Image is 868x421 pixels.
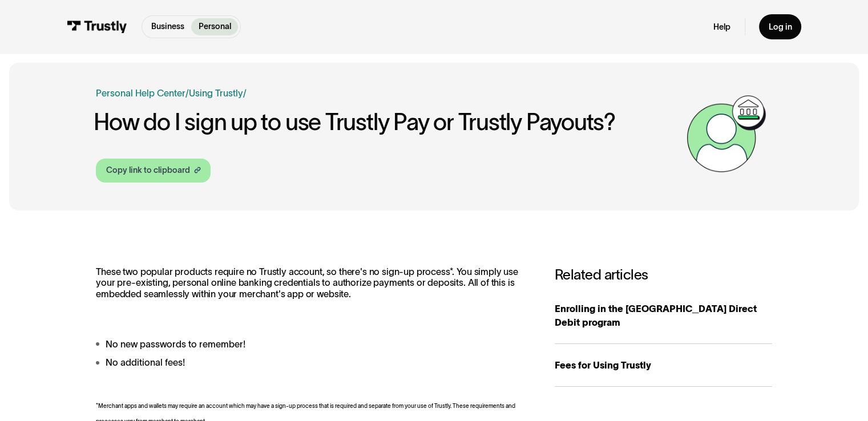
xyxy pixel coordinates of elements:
[199,21,231,33] p: Personal
[555,288,772,344] a: Enrolling in the [GEOGRAPHIC_DATA] Direct Debit program
[185,86,189,100] div: /
[106,164,190,176] div: Copy link to clipboard
[151,21,184,33] p: Business
[555,344,772,387] a: Fees for Using Trustly
[96,337,531,351] li: No new passwords to remember!
[67,21,127,33] img: Trustly Logo
[555,266,772,283] h3: Related articles
[96,86,185,100] a: Personal Help Center
[243,86,247,100] div: /
[555,302,772,330] div: Enrolling in the [GEOGRAPHIC_DATA] Direct Debit program
[94,110,680,135] h1: How do I sign up to use Trustly Pay or Trustly Payouts?
[759,14,801,39] a: Log in
[189,88,243,98] a: Using Trustly
[768,22,792,33] div: Log in
[191,18,238,35] a: Personal
[144,18,192,35] a: Business
[555,358,772,373] div: Fees for Using Trustly
[713,22,730,33] a: Help
[96,355,531,370] li: No additional fees!
[96,266,531,300] p: These two popular products require no Trustly account, so there's no sign-up process*. You simply...
[96,159,211,183] a: Copy link to clipboard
